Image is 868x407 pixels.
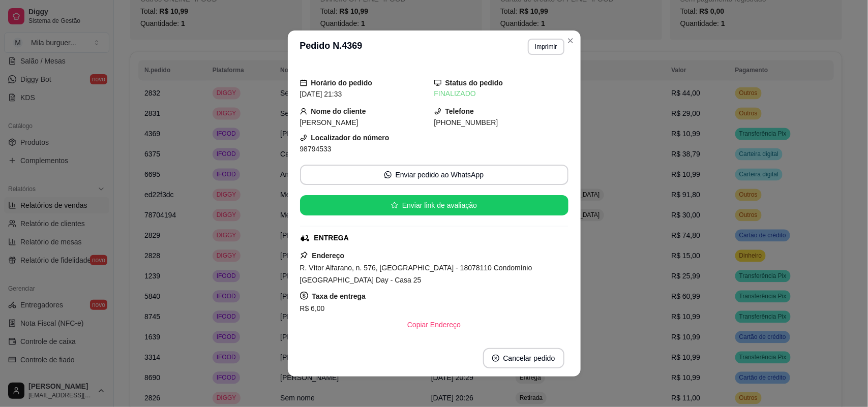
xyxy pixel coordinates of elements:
button: Imprimir [528,39,564,55]
strong: Telefone [445,107,474,115]
span: pushpin [300,251,308,259]
span: phone [434,108,441,115]
span: R$ 6,00 [300,304,325,312]
span: calendar [300,79,307,86]
span: whats-app [384,171,392,178]
strong: Horário do pedido [311,79,373,87]
span: dollar [300,292,308,300]
span: phone [300,134,307,141]
strong: Nome do cliente [311,107,366,115]
div: ENTREGA [314,233,349,243]
span: [PHONE_NUMBER] [434,118,498,127]
span: [PERSON_NAME] [300,118,358,127]
button: close-circleCancelar pedido [483,348,564,368]
strong: Localizador do número [311,134,390,142]
span: R. Vítor Alfarano, n. 576, [GEOGRAPHIC_DATA] - 18078110 Condomínio [GEOGRAPHIC_DATA] Day - Casa 25 [300,264,532,284]
span: desktop [434,79,441,86]
span: user [300,108,307,115]
span: close-circle [492,355,499,362]
button: Close [562,33,579,49]
button: Copiar Endereço [399,315,469,335]
button: whats-appEnviar pedido ao WhatsApp [300,165,568,185]
span: star [391,202,398,209]
div: FINALIZADO [434,88,568,99]
strong: Endereço [312,252,345,260]
strong: Status do pedido [445,79,503,87]
h3: Pedido N. 4369 [300,39,363,55]
strong: Taxa de entrega [312,292,366,300]
span: [DATE] 21:33 [300,90,342,98]
button: starEnviar link de avaliação [300,195,568,215]
span: 98794533 [300,145,332,153]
